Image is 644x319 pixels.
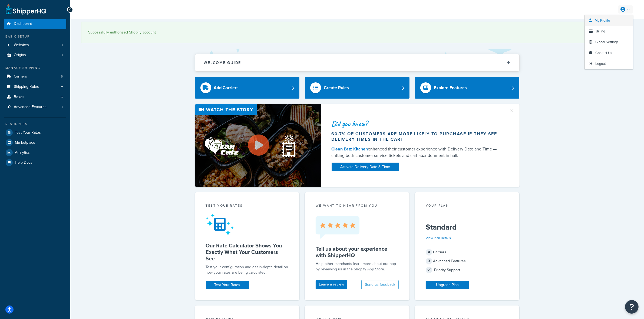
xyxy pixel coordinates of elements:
div: Test your rates [206,203,289,209]
span: Shipping Rules [14,85,39,89]
h5: Standard [426,223,509,231]
button: Send us feedback [361,280,399,289]
img: Video thumbnail [195,104,321,187]
span: 1 [62,53,63,58]
h5: Our Rate Calculator Shows You Exactly What Your Customers See [206,242,289,262]
a: My Profile [585,15,633,26]
div: Manage Shipping [4,66,66,70]
div: Successfully authorized Shopify account [88,29,626,36]
span: 3 [61,105,63,109]
a: Carriers6 [4,72,66,82]
span: Origins [14,53,26,58]
a: Dashboard [4,19,66,29]
a: Help Docs [4,158,66,167]
button: Open Resource Center [625,300,639,314]
a: Contact Us [585,48,633,58]
a: Test Your Rates [4,128,66,137]
a: Marketplace [4,138,66,147]
div: Basic Setup [4,34,66,39]
a: Clean Eatz Kitchen [332,146,368,152]
p: Help other merchants learn more about our app by reviewing us in the Shopify App Store. [316,261,399,272]
li: Websites [4,40,66,50]
a: Activate Delivery Date & Time [332,163,399,171]
span: 3 [426,258,432,264]
span: Help Docs [15,160,32,165]
span: My Profile [595,18,610,23]
span: Boxes [14,95,24,99]
span: 1 [62,43,63,48]
div: Carriers [426,249,509,256]
h2: Welcome Guide [204,61,241,65]
div: Did you know? [332,120,503,127]
a: Explore Features [415,77,520,99]
a: Add Carriers [195,77,300,99]
a: Billing [585,26,633,37]
span: Test Your Rates [15,130,41,135]
span: Carriers [14,74,27,79]
div: Advanced Features [426,257,509,265]
p: we want to hear from you [316,203,399,208]
a: Boxes [4,92,66,102]
span: Marketplace [15,140,35,145]
div: enhanced their customer experience with Delivery Date and Time — cutting both customer service ti... [332,146,503,159]
a: Upgrade Plan [426,281,469,289]
div: Priority Support [426,266,509,274]
a: Shipping Rules [4,82,66,92]
div: Your Plan [426,203,509,209]
a: Global Settings [585,37,633,48]
span: Contact Us [595,50,612,55]
li: Carriers [4,72,66,82]
span: Billing [596,29,605,34]
a: View Plan Details [426,236,451,240]
div: Create Rules [324,84,349,92]
a: Leave a review [316,280,347,289]
li: Advanced Features [4,102,66,112]
span: Analytics [15,150,30,155]
span: Websites [14,43,29,48]
span: Advanced Features [14,105,47,109]
span: 4 [426,249,432,256]
div: Explore Features [434,84,467,92]
div: Add Carriers [214,84,239,92]
span: Logout [595,61,606,66]
button: Welcome Guide [195,54,519,71]
div: 60.7% of customers are more likely to purchase if they see delivery times in the cart [332,131,503,142]
a: Logout [585,58,633,69]
span: Dashboard [14,22,32,26]
a: Websites1 [4,40,66,50]
div: Test your configuration and get in-depth detail on how your rates are being calculated. [206,264,289,275]
h5: Tell us about your experience with ShipperHQ [316,246,399,258]
li: Origins [4,50,66,60]
a: Create Rules [305,77,409,99]
a: Origins1 [4,50,66,60]
span: Global Settings [595,39,618,45]
div: Resources [4,122,66,126]
a: Advanced Features3 [4,102,66,112]
a: Test Your Rates [206,281,249,289]
span: 6 [61,74,63,79]
a: Analytics [4,148,66,157]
